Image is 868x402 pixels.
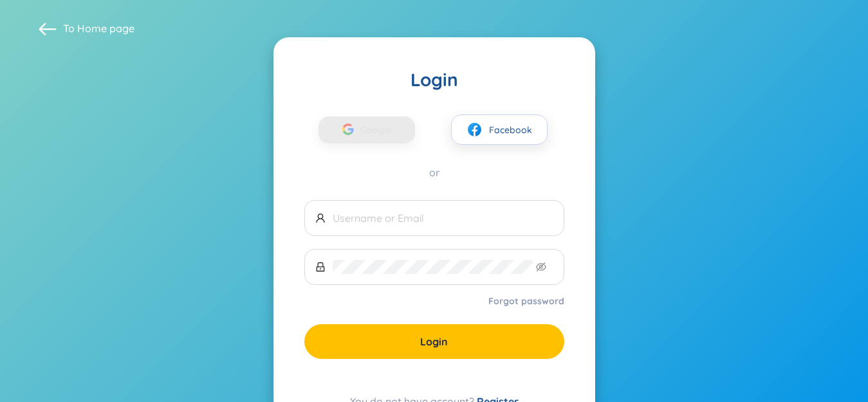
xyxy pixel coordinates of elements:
[77,22,134,35] a: Home page
[360,116,398,143] span: Google
[489,123,532,137] span: Facebook
[488,295,564,307] a: Forgot password
[420,334,448,349] span: Login
[451,114,548,145] button: facebookFacebook
[536,262,546,272] span: eye-invisible
[315,213,326,223] span: user
[304,165,564,179] div: or
[315,262,326,272] span: lock
[333,211,553,225] input: Username or Email
[63,21,134,35] span: To
[466,122,483,138] img: facebook
[304,68,564,91] div: Login
[304,324,564,359] button: Login
[319,116,415,143] button: Google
